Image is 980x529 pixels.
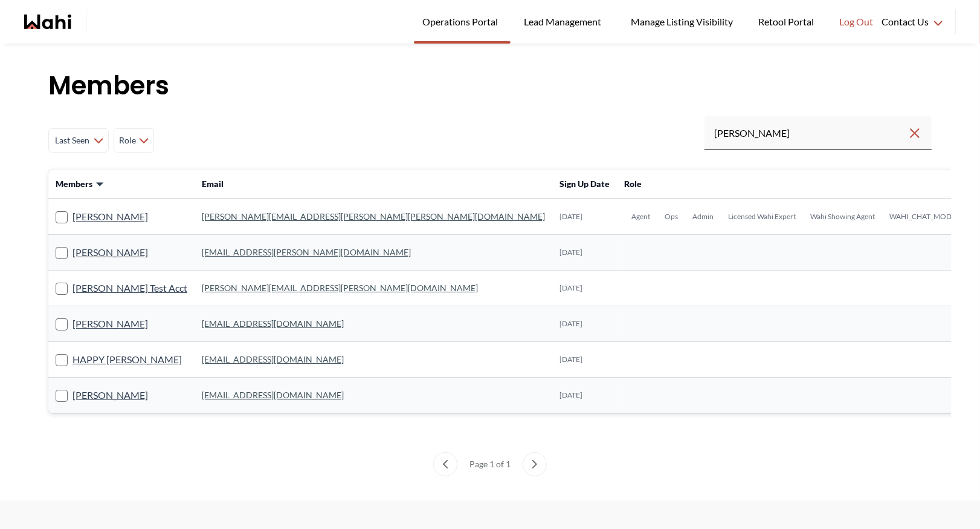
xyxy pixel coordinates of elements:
[552,235,617,271] td: [DATE]
[692,212,714,222] span: Admin
[56,178,92,190] span: Members
[73,387,148,403] a: [PERSON_NAME]
[552,199,617,235] td: [DATE]
[54,130,91,151] span: Last Seen
[202,247,411,257] a: [EMAIL_ADDRESS][PERSON_NAME][DOMAIN_NAME]
[202,179,224,189] span: Email
[552,342,617,378] td: [DATE]
[202,283,478,293] a: [PERSON_NAME][EMAIL_ADDRESS][PERSON_NAME][DOMAIN_NAME]
[119,130,137,151] span: Role
[202,211,545,222] a: [PERSON_NAME][EMAIL_ADDRESS][PERSON_NAME][PERSON_NAME][DOMAIN_NAME]
[73,245,148,260] a: [PERSON_NAME]
[907,122,922,144] button: Clear search
[665,212,678,222] span: Ops
[202,318,344,329] a: [EMAIL_ADDRESS][DOMAIN_NAME]
[73,280,187,296] a: [PERSON_NAME] Test Acct
[758,14,817,30] span: Retool Portal
[839,14,873,30] span: Log Out
[559,179,610,189] span: Sign Up Date
[73,209,148,225] a: [PERSON_NAME]
[48,452,932,476] nav: Members List pagination
[523,452,547,476] button: next page
[24,15,71,29] a: Wahi homepage
[552,378,617,413] td: [DATE]
[433,452,457,476] button: previous page
[552,271,617,306] td: [DATE]
[624,179,642,189] span: Role
[714,122,907,144] input: Search input
[48,68,932,104] h1: Members
[73,316,148,332] a: [PERSON_NAME]
[552,306,617,342] td: [DATE]
[728,212,796,222] span: Licensed Wahi Expert
[465,452,515,476] div: Page 1 of 1
[524,14,605,30] span: Lead Management
[810,212,875,222] span: Wahi Showing Agent
[73,352,182,367] a: HAPPY [PERSON_NAME]
[202,354,344,364] a: [EMAIL_ADDRESS][DOMAIN_NAME]
[889,212,979,222] span: WAHI_CHAT_MODERATOR
[422,14,502,30] span: Operations Portal
[202,390,344,400] a: [EMAIL_ADDRESS][DOMAIN_NAME]
[627,14,737,30] span: Manage Listing Visibility
[56,178,105,190] button: Members
[631,212,650,222] span: Agent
